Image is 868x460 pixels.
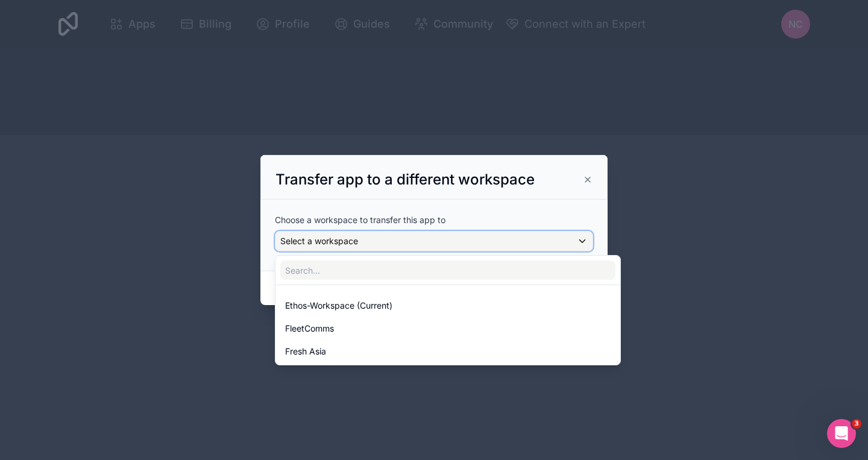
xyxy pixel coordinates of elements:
[285,298,392,313] span: Ethos-Workspace (Current)
[285,344,326,359] span: Fresh Asia
[827,419,856,448] iframe: Intercom live chat
[280,260,615,280] input: Search...
[852,419,861,429] span: 3
[285,321,334,336] span: FleetComms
